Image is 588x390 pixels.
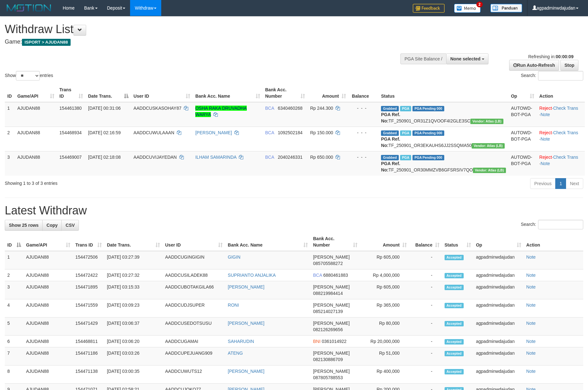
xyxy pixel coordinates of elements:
td: agpadminwdajudan [474,269,524,281]
th: Bank Acc. Name: activate to sort column ascending [225,233,310,251]
th: Status: activate to sort column ascending [442,233,474,251]
span: Accepted [445,285,464,290]
td: Rp 4,000,000 [360,269,409,281]
strong: 00:00:09 [556,54,573,59]
td: 4 [5,299,24,317]
span: [PERSON_NAME] [313,284,349,289]
td: 2 [5,127,15,151]
td: AJUDAN88 [24,299,73,317]
td: 154472422 [73,269,104,281]
th: Trans ID: activate to sort column ascending [73,233,104,251]
b: PGA Ref. No: [381,161,400,172]
td: AADDCUDJSUPER [163,299,225,317]
a: Reject [539,106,552,111]
td: [DATE] 03:09:23 [104,299,163,317]
td: [DATE] 03:03:26 [104,347,163,366]
td: AJUDAN88 [24,269,73,281]
a: Run Auto-Refresh [509,60,559,71]
span: Rp 650.000 [310,155,333,160]
td: [DATE] 03:27:39 [104,251,163,269]
span: Vendor URL: https://dashboard.q2checkout.com/secure [470,119,503,124]
td: AADDCUBOTAKGILA66 [163,281,225,299]
td: AADDCUPEJUANG909 [163,347,225,366]
span: PGA Pending [412,106,444,111]
span: Accepted [445,321,464,326]
span: [DATE] 02:18:08 [88,155,121,160]
th: Date Trans.: activate to sort column descending [86,84,131,102]
a: [PERSON_NAME] [228,284,264,289]
th: Amount: activate to sort column ascending [308,84,348,102]
th: Game/API: activate to sort column ascending [15,84,57,102]
div: - - - [351,129,376,136]
img: Feedback.jpg [413,4,445,13]
td: - [409,251,442,269]
td: AUTOWD-BOT-PGA [508,102,537,127]
a: Note [541,136,550,142]
a: Note [526,273,536,278]
span: 154468934 [59,130,82,135]
div: Showing 1 to 3 of 3 entries [5,178,240,186]
a: GIGIN [228,254,240,260]
td: 1 [5,251,24,269]
a: Previous [530,178,556,189]
img: panduan.png [490,4,522,12]
span: [DATE] 02:16:59 [88,130,121,135]
span: Marked by agpadminwdajudan [400,155,411,160]
td: · · [537,127,585,151]
input: Search: [538,71,583,80]
a: [PERSON_NAME] [228,369,264,374]
a: Stop [560,60,578,71]
select: Showentries [16,71,40,80]
input: Search: [538,220,583,229]
span: Refreshing in: [528,54,573,59]
td: TF_250901_OR31Z1QVOOF4I2GLE3SC [378,102,508,127]
span: PGA Pending [412,130,444,136]
span: BNI [313,339,320,344]
td: 154471559 [73,299,104,317]
td: Rp 51,000 [360,347,409,366]
span: Copy 087805788553 to clipboard [313,375,342,380]
a: Note [541,112,550,117]
img: Button%20Memo.svg [454,4,481,13]
td: 154472506 [73,251,104,269]
td: AJUDAN88 [24,336,73,347]
span: BCA [313,273,322,278]
img: MOTION_logo.png [5,3,53,13]
span: CSV [66,223,75,228]
th: User ID: activate to sort column ascending [163,233,225,251]
span: Vendor URL: https://dashboard.q2checkout.com/secure [473,168,506,173]
a: Check Trans [553,155,578,160]
td: Rp 605,000 [360,281,409,299]
td: 5 [5,317,24,336]
td: - [409,299,442,317]
span: BCA [265,106,274,111]
span: [PERSON_NAME] [313,369,349,374]
td: AJUDAN88 [15,127,57,151]
span: Copy 1092502184 to clipboard [278,130,302,135]
td: agpadminwdajudan [474,366,524,384]
th: Op: activate to sort column ascending [508,84,537,102]
a: SAHARUDIN [228,339,254,344]
button: None selected [446,53,488,64]
td: AJUDAN88 [24,251,73,269]
th: ID [5,84,15,102]
td: · · [537,151,585,176]
td: agpadminwdajudan [474,281,524,299]
span: Marked by agpadminwdajudan [400,106,411,111]
td: Rp 365,000 [360,299,409,317]
a: Note [526,351,536,356]
label: Show entries [5,71,53,80]
td: Rp 80,000 [360,317,409,336]
th: ID: activate to sort column descending [5,233,24,251]
th: Date Trans.: activate to sort column ascending [104,233,163,251]
span: Rp 150.000 [310,130,333,135]
td: - [409,366,442,384]
span: BCA [265,155,274,160]
a: Reject [539,130,552,135]
td: agpadminwdajudan [474,347,524,366]
th: Balance: activate to sort column ascending [409,233,442,251]
span: PGA Pending [412,155,444,160]
td: 1 [5,102,15,127]
th: Bank Acc. Number: activate to sort column ascending [263,84,308,102]
span: Copy 088219984414 to clipboard [313,291,342,296]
